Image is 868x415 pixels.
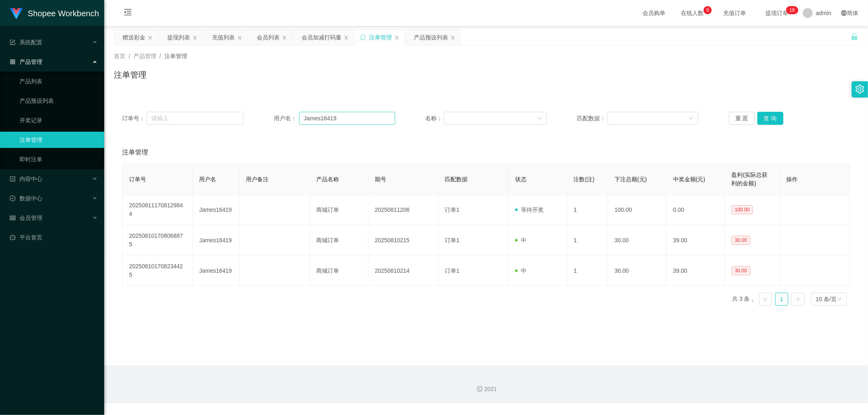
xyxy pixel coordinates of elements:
button: 查 询 [757,112,783,125]
td: 商城订单 [310,256,368,286]
i: 图标: close [344,35,349,40]
span: 匹配数据 [445,176,468,183]
input: 请输入 [146,112,243,125]
i: 图标: table [10,215,15,221]
span: 内容中心 [10,176,42,182]
div: 注单管理 [369,30,392,45]
span: 中 [515,267,527,274]
td: 100.00 [608,195,667,225]
span: 注数(注) [574,176,595,183]
a: Shopee Workbench [10,10,99,16]
td: 202508101708234425 [122,256,193,286]
i: 图标: close [192,35,197,40]
td: 1 [567,256,608,286]
i: 图标: global [841,10,847,16]
i: 图标: close [148,35,153,40]
span: 100.00 [732,205,753,214]
span: 中奖金额(元) [673,176,705,183]
a: 开奖记录 [20,112,98,128]
i: 图标: close [237,35,242,40]
i: 图标: close [282,35,287,40]
i: 图标: unlock [851,33,858,40]
td: 202508111708129844 [122,195,193,225]
span: 在线人数 [677,10,708,16]
span: 下注总额(元) [614,176,647,183]
span: 注单管理 [122,148,148,157]
li: 共 3 条， [732,293,756,306]
span: 操作 [786,176,798,183]
span: 中 [515,237,527,243]
span: 系统配置 [10,39,42,46]
i: 图标: form [10,39,15,45]
li: 1 [775,293,788,306]
div: 提现列表 [167,30,190,45]
div: 2021 [111,385,861,393]
i: 图标: menu-fold [114,0,142,26]
span: 充值订单 [719,10,750,16]
i: 图标: check-circle-o [10,196,15,201]
span: 用户名： [274,114,299,123]
a: 图标: dashboard平台首页 [10,229,98,246]
p: 9 [706,6,709,14]
td: 商城订单 [310,195,368,225]
td: 1 [567,195,608,225]
i: 图标: down [837,297,842,302]
span: 产品管理 [10,59,42,65]
h1: 注单管理 [114,69,146,81]
span: / [129,53,130,59]
i: 图标: copyright [477,386,483,392]
i: 图标: down [537,116,542,122]
td: 39.00 [667,256,725,286]
a: 产品列表 [20,73,98,89]
i: 图标: appstore-o [10,59,15,65]
div: 赠送彩金 [122,30,145,45]
i: 图标: left [763,297,768,302]
td: 30.00 [608,256,667,286]
td: 20250810214 [368,256,439,286]
span: 等待开奖 [515,206,544,213]
span: 首页 [114,53,125,59]
span: 数据中心 [10,195,42,202]
span: / [160,53,161,59]
span: 订单1 [445,267,459,274]
a: 即时注单 [20,151,98,167]
i: 图标: close [394,35,399,40]
span: 订单1 [445,237,459,243]
h1: Shopee Workbench [28,0,99,26]
span: 订单1 [445,206,459,213]
i: 图标: profile [10,176,15,182]
img: logo.9652507e.png [10,8,23,20]
i: 图标: close [450,35,455,40]
span: 用户名 [199,176,216,183]
span: 状态 [515,176,527,183]
span: 订单号 [129,176,146,183]
div: 10 条/页 [816,293,837,305]
input: 请输入 [299,112,395,125]
div: 充值列表 [212,30,235,45]
td: James16419 [193,195,240,225]
span: 30.00 [732,266,750,275]
i: 图标: right [796,297,800,302]
td: 商城订单 [310,225,368,256]
a: 注单管理 [20,132,98,148]
span: 用户备注 [246,176,269,183]
td: 0.00 [667,195,725,225]
p: 1 [789,6,792,14]
span: 盈利(实际总获利的金额) [732,172,768,187]
a: 产品预设列表 [20,93,98,109]
div: 会员列表 [257,30,280,45]
span: 名称： [425,114,444,123]
span: 提现订单 [761,10,792,16]
div: 产品预设列表 [414,30,448,45]
p: 8 [792,6,795,14]
span: 产品名称 [316,176,339,183]
span: 期号 [375,176,386,183]
i: 图标: down [689,116,693,122]
div: 会员加减打码量 [302,30,341,45]
button: 重 置 [729,112,755,125]
span: 订单号： [122,114,146,123]
td: 20250810215 [368,225,439,256]
td: 1 [567,225,608,256]
td: 30.00 [608,225,667,256]
i: 图标: setting [855,85,864,93]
